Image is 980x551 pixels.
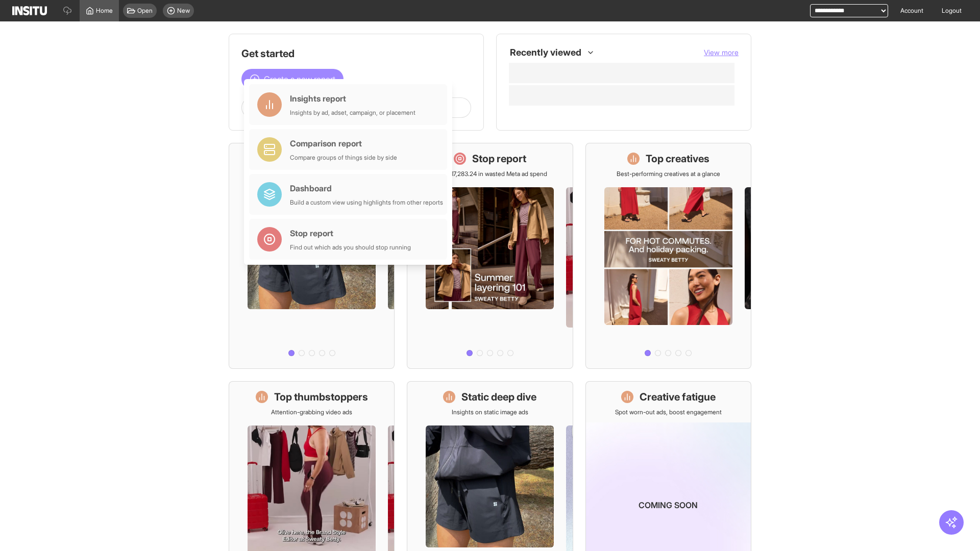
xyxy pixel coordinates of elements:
[290,109,415,117] div: Insights by ad, adset, campaign, or placement
[264,73,335,85] span: Create a new report
[290,137,397,149] div: Comparison report
[290,182,443,194] div: Dashboard
[271,408,352,416] p: Attention-grabbing video ads
[585,143,751,369] a: Top creativesBest-performing creatives at a glance
[137,7,153,15] span: Open
[290,227,411,239] div: Stop report
[704,48,739,57] span: View more
[433,170,547,178] p: Save £17,283.24 in wasted Meta ad spend
[617,170,720,178] p: Best-performing creatives at a glance
[452,408,528,416] p: Insights on static image ads
[290,198,443,207] div: Build a custom view using highlights from other reports
[290,154,397,162] div: Compare groups of things side by side
[12,6,47,15] img: Logo
[290,92,415,105] div: Insights report
[290,243,411,252] div: Find out which ads you should stop running
[274,390,368,404] h1: Top thumbstoppers
[461,390,536,404] h1: Static deep dive
[407,143,573,369] a: Stop reportSave £17,283.24 in wasted Meta ad spend
[241,46,471,61] h1: Get started
[96,7,113,15] span: Home
[472,152,526,166] h1: Stop report
[704,47,739,58] button: View more
[241,69,344,89] button: Create a new report
[646,152,709,166] h1: Top creatives
[177,7,190,15] span: New
[229,143,395,369] a: What's live nowSee all active ads instantly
